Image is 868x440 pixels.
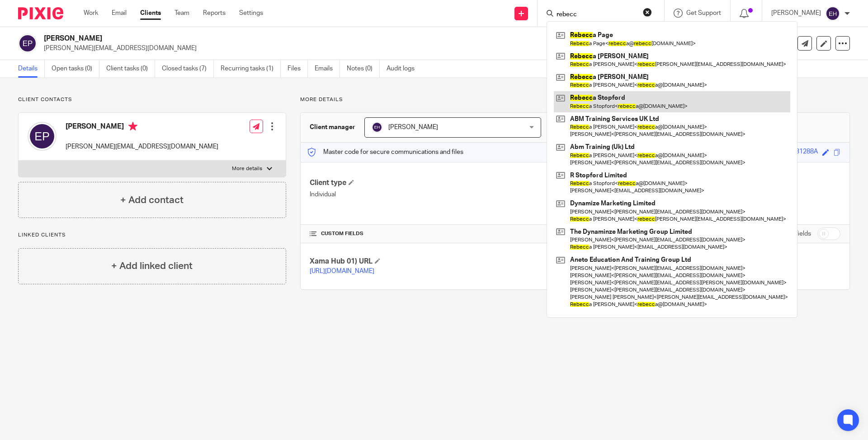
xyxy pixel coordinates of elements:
[310,268,374,274] a: [URL][DOMAIN_NAME]
[310,123,355,132] h3: Client manager
[66,122,218,133] h4: [PERSON_NAME]
[686,10,721,16] span: Get Support
[106,60,155,78] a: Client tasks (0)
[239,9,263,18] a: Settings
[18,96,286,103] p: Client contacts
[120,193,184,207] h4: + Add contact
[388,124,438,130] span: [PERSON_NAME]
[784,147,818,157] div: JR931288A
[310,230,575,237] h4: CUSTOM FIELDS
[203,9,226,18] a: Reports
[66,142,218,151] p: [PERSON_NAME][EMAIL_ADDRESS][DOMAIN_NAME]
[84,9,98,18] a: Work
[310,257,575,266] h4: Xama Hub 01) URL
[288,60,308,78] a: Files
[307,148,463,157] p: Master code for secure communications and files
[112,9,127,18] a: Email
[232,165,262,172] p: More details
[175,9,189,18] a: Team
[162,60,214,78] a: Closed tasks (7)
[315,60,340,78] a: Emails
[18,232,286,239] p: Linked clients
[300,96,850,103] p: More details
[310,178,575,188] h4: Client type
[111,259,193,273] h4: + Add linked client
[387,60,421,78] a: Audit logs
[18,7,63,19] img: Pixie
[347,60,380,78] a: Notes (0)
[372,122,382,133] img: svg%3E
[310,190,575,199] p: Individual
[52,60,99,78] a: Open tasks (0)
[556,11,637,19] input: Search
[140,9,161,18] a: Clients
[221,60,281,78] a: Recurring tasks (1)
[643,8,652,17] button: Clear
[18,60,45,78] a: Details
[18,34,37,53] img: svg%3E
[44,34,590,43] h2: [PERSON_NAME]
[28,122,57,151] img: svg%3E
[44,44,727,53] p: [PERSON_NAME][EMAIL_ADDRESS][DOMAIN_NAME]
[826,6,840,21] img: svg%3E
[128,122,137,131] i: Primary
[771,9,821,18] p: [PERSON_NAME]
